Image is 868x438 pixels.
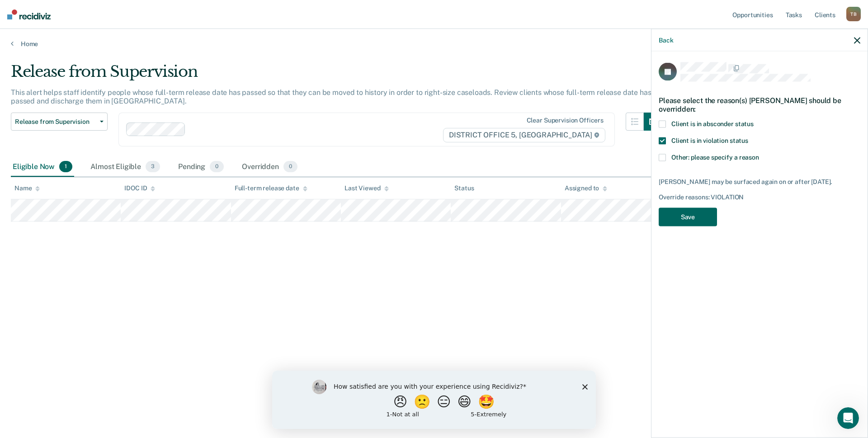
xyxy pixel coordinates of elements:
[671,120,754,127] span: Client is in absconder status
[659,89,860,120] div: Please select the reason(s) [PERSON_NAME] should be overridden:
[14,184,40,192] div: Name
[11,62,662,88] div: Release from Supervision
[837,407,859,429] iframe: Intercom live chat
[210,161,224,173] span: 0
[272,371,596,429] iframe: Survey by Kim from Recidiviz
[846,7,861,21] div: T B
[671,137,748,144] span: Client is in violation status
[146,161,160,173] span: 3
[671,154,759,161] span: Other: please specify a reason
[443,128,605,142] span: DISTRICT OFFICE 5, [GEOGRAPHIC_DATA]
[454,184,474,192] div: Status
[659,36,673,44] button: Back
[59,161,72,173] span: 1
[11,88,651,105] p: This alert helps staff identify people whose full-term release date has passed so that they can b...
[659,208,717,226] button: Save
[659,193,860,201] div: Override reasons: VIOLATION
[527,117,604,124] div: Clear supervision officers
[240,157,299,177] div: Overridden
[15,118,96,126] span: Release from Supervision
[11,40,857,48] a: Home
[124,184,155,192] div: IDOC ID
[7,9,51,19] img: Recidiviz
[89,157,162,177] div: Almost Eligible
[176,157,226,177] div: Pending
[283,161,297,173] span: 0
[235,184,307,192] div: Full-term release date
[11,157,74,177] div: Eligible Now
[344,184,388,192] div: Last Viewed
[659,178,860,186] div: [PERSON_NAME] may be surfaced again on or after [DATE].
[565,184,607,192] div: Assigned to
